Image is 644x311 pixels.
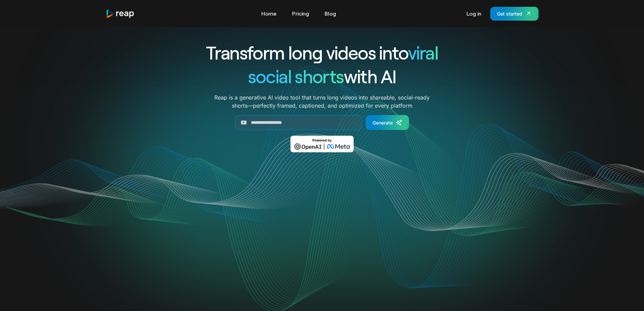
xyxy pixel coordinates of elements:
[182,41,463,64] h1: Transform long videos into
[182,115,463,130] form: Generate Form
[373,119,393,126] div: Generate
[366,115,409,130] a: Generate
[248,65,344,87] span: social shorts
[290,136,354,152] img: Powered by OpenAI & Meta
[258,8,280,19] a: Home
[182,64,463,88] h1: with AI
[106,9,135,18] a: home
[490,7,539,21] a: Get started
[289,8,312,19] a: Pricing
[408,41,438,63] span: viral
[497,10,522,17] div: Get started
[106,9,135,18] img: reap logo
[186,162,458,298] video: Your browser does not support the video tag.
[214,93,430,110] p: Reap is a generative AI video tool that turns long videos into shareable, social-ready shorts—per...
[321,8,339,19] a: Blog
[463,8,485,19] a: Log in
